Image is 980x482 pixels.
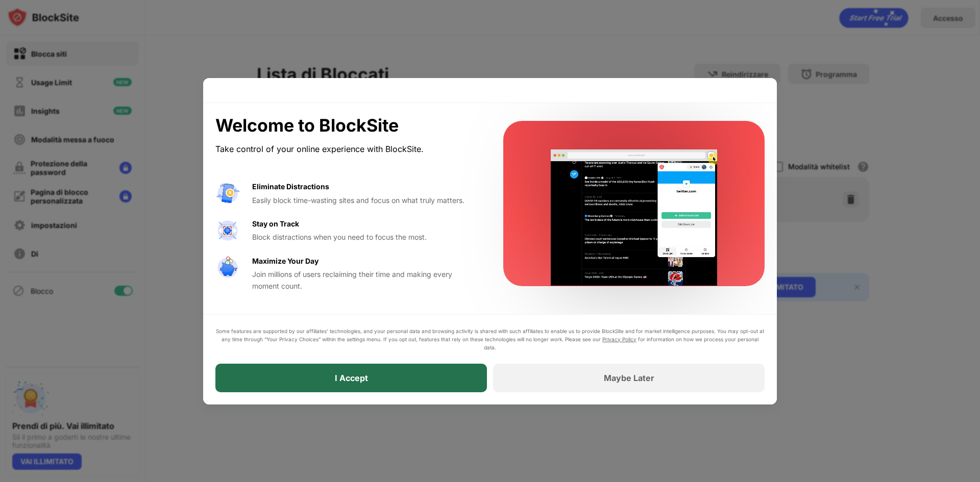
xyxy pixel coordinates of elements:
[602,336,636,342] a: Privacy Policy
[215,181,240,206] img: value-avoid-distractions.svg
[252,181,329,192] div: Eliminate Distractions
[252,269,479,292] div: Join millions of users reclaiming their time and making every moment count.
[215,218,240,243] img: value-focus.svg
[215,115,479,136] div: Welcome to BlockSite
[252,195,479,206] div: Easily block time-wasting sites and focus on what truly matters.
[335,373,368,383] div: I Accept
[252,232,479,243] div: Block distractions when you need to focus the most.
[252,256,318,267] div: Maximize Your Day
[604,373,654,383] div: Maybe Later
[215,142,479,157] div: Take control of your online experience with BlockSite.
[215,327,765,351] div: Some features are supported by our affiliates’ technologies, and your personal data and browsing ...
[215,256,240,280] img: value-safe-time.svg
[252,218,299,230] div: Stay on Track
